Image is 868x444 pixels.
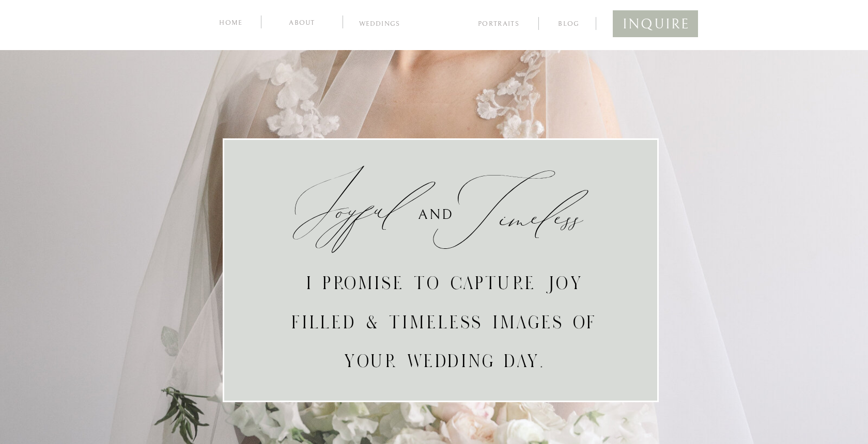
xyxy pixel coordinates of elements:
[277,17,327,27] a: about
[275,263,614,364] h3: I promise to capture joy filled & timeless images of your wedding day.
[278,186,416,236] h2: Joyful
[217,17,245,27] a: home
[412,202,460,227] h3: and
[352,20,407,30] a: Weddings
[433,194,571,211] h3: Timeless
[549,18,589,28] a: blog
[474,20,523,29] a: Portraits
[623,12,688,32] a: inquire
